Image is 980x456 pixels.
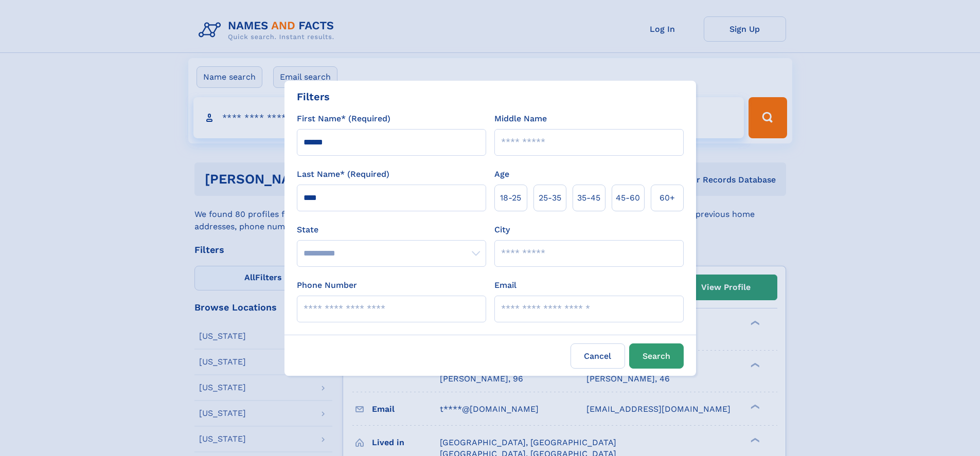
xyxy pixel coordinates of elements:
label: Email [494,279,516,291]
label: Age [494,168,509,180]
span: 18‑25 [500,192,521,204]
label: Middle Name [494,113,547,125]
button: Search [629,343,684,369]
span: 45‑60 [616,192,640,204]
span: 25‑35 [539,192,561,204]
div: Filters [297,89,330,104]
label: City [494,224,510,236]
label: State [297,224,486,236]
label: Last Name* (Required) [297,168,389,180]
label: Phone Number [297,279,357,291]
label: Cancel [571,343,625,369]
span: 35‑45 [577,192,600,204]
label: First Name* (Required) [297,113,390,125]
span: 60+ [660,192,675,204]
